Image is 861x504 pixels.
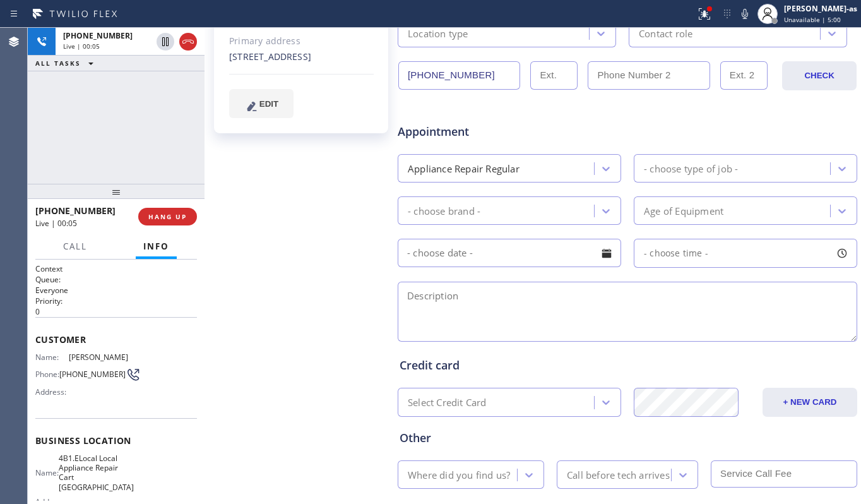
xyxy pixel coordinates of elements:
[408,203,480,218] div: - choose brand -
[782,61,857,90] button: CHECK
[644,247,708,259] span: - choose time -
[398,239,621,267] input: - choose date -
[259,99,278,109] span: EDIT
[720,61,768,90] input: Ext. 2
[35,306,197,317] p: 0
[229,89,294,118] button: EDIT
[229,34,374,49] div: Primary address
[148,212,187,221] span: HANG UP
[35,205,116,217] span: [PHONE_NUMBER]
[143,241,169,252] span: Info
[588,61,710,90] input: Phone Number 2
[35,435,197,447] span: Business location
[69,352,132,362] span: [PERSON_NAME]
[35,218,77,229] span: Live | 00:05
[35,59,81,68] span: ALL TASKS
[35,296,197,306] h2: Priority:
[35,285,197,296] p: Everyone
[711,460,857,488] input: Service Call Fee
[157,33,174,51] button: Hold Customer
[28,56,106,71] button: ALL TASKS
[63,42,100,51] span: Live | 00:05
[400,357,855,374] div: Credit card
[400,429,855,447] div: Other
[644,203,723,218] div: Age of Equipment
[35,274,197,285] h2: Queue:
[408,467,510,482] div: Where did you find us?
[59,369,126,379] span: [PHONE_NUMBER]
[35,263,197,274] h1: Context
[35,387,69,397] span: Address:
[784,3,857,14] div: [PERSON_NAME]-as
[35,352,69,362] span: Name:
[530,61,578,90] input: Ext.
[63,30,133,41] span: [PHONE_NUMBER]
[408,161,520,176] div: Appliance Repair Regular
[35,369,59,379] span: Phone:
[179,33,197,51] button: Hang up
[736,5,754,23] button: Mute
[59,453,134,493] span: 4B1.ELocal Local Appliance Repair Cart [GEOGRAPHIC_DATA]
[408,26,468,40] div: Location type
[398,61,520,90] input: Phone Number
[138,208,197,225] button: HANG UP
[229,50,374,64] div: [STREET_ADDRESS]
[398,123,549,140] span: Appointment
[63,241,87,252] span: Call
[639,26,692,40] div: Contact role
[35,333,197,345] span: Customer
[763,388,857,417] button: + NEW CARD
[644,161,738,176] div: - choose type of job -
[35,468,59,477] span: Name:
[784,15,841,24] span: Unavailable | 5:00
[56,234,95,259] button: Call
[408,395,487,410] div: Select Credit Card
[136,234,177,259] button: Info
[567,467,670,482] div: Call before tech arrives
